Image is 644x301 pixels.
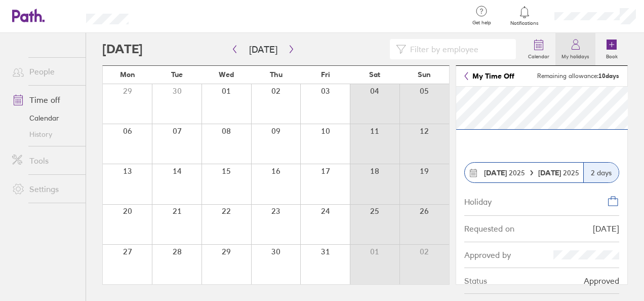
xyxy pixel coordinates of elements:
[465,20,498,26] span: Get help
[120,70,135,79] span: Mon
[595,33,628,65] a: Book
[600,51,624,60] label: Book
[270,70,283,79] span: Thu
[583,163,619,182] div: 2 days
[555,33,595,65] a: My holidays
[4,90,86,110] a: Time off
[171,70,183,79] span: Tue
[464,276,487,285] div: Status
[4,110,86,126] a: Calendar
[464,72,514,80] a: My Time Off
[584,276,619,285] div: Approved
[484,168,507,177] strong: [DATE]
[484,169,525,177] span: 2025
[406,40,510,59] input: Filter by employee
[4,179,86,199] a: Settings
[522,51,555,60] label: Calendar
[508,5,541,26] a: Notifications
[508,20,541,26] span: Notifications
[464,224,514,233] div: Requested on
[555,51,595,60] label: My holidays
[369,70,380,79] span: Sat
[4,61,86,82] a: People
[538,169,579,177] span: 2025
[464,195,492,206] div: Holiday
[538,168,563,177] strong: [DATE]
[321,70,330,79] span: Fri
[4,126,86,142] a: History
[464,250,511,259] div: Approved by
[522,33,555,65] a: Calendar
[537,72,619,80] span: Remaining allowance:
[241,41,286,58] button: [DATE]
[593,224,619,233] div: [DATE]
[4,150,86,171] a: Tools
[598,72,619,80] strong: 10 days
[418,70,431,79] span: Sun
[219,70,234,79] span: Wed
